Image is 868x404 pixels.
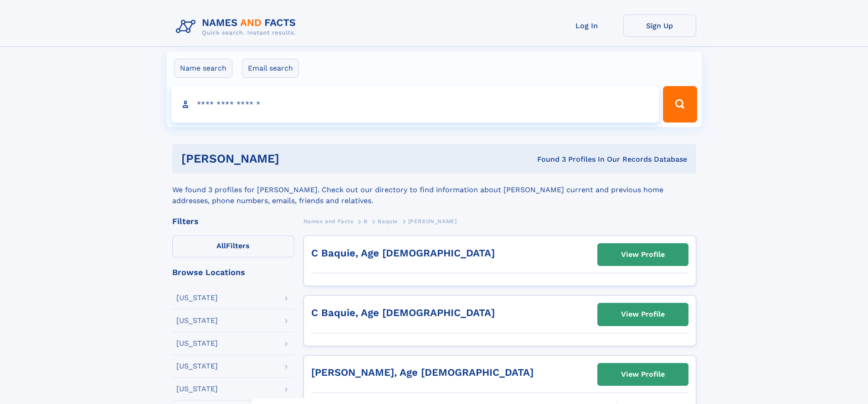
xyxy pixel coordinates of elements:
div: [US_STATE] [176,385,218,393]
a: [PERSON_NAME], Age [DEMOGRAPHIC_DATA] [311,367,534,378]
label: Filters [172,235,294,257]
label: Email search [242,59,299,78]
a: Names and Facts [303,215,354,227]
a: B [364,215,368,227]
div: [US_STATE] [176,317,218,324]
div: View Profile [621,364,665,385]
div: Browse Locations [172,268,294,276]
a: View Profile [598,363,688,385]
a: C Baquie, Age [DEMOGRAPHIC_DATA] [311,307,495,318]
div: Filters [172,217,294,225]
button: Search Button [663,86,697,123]
input: search input [171,86,659,123]
div: View Profile [621,304,665,325]
span: All [216,241,226,250]
div: Found 3 Profiles In Our Records Database [408,154,687,164]
a: View Profile [598,303,688,325]
div: We found 3 profiles for [PERSON_NAME]. Check out our directory to find information about [PERSON_... [172,174,696,206]
div: View Profile [621,244,665,265]
a: C Baquie, Age [DEMOGRAPHIC_DATA] [311,247,495,259]
img: Logo Names and Facts [172,15,303,39]
span: Baquie [378,218,398,225]
a: View Profile [598,244,688,266]
div: [US_STATE] [176,340,218,347]
span: B [364,218,368,225]
a: Baquie [378,215,398,227]
a: Sign Up [623,15,696,37]
span: [PERSON_NAME] [408,218,457,225]
a: Log In [550,15,623,37]
h1: [PERSON_NAME] [181,153,408,164]
div: [US_STATE] [176,294,218,302]
label: Name search [174,59,232,78]
div: [US_STATE] [176,363,218,370]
